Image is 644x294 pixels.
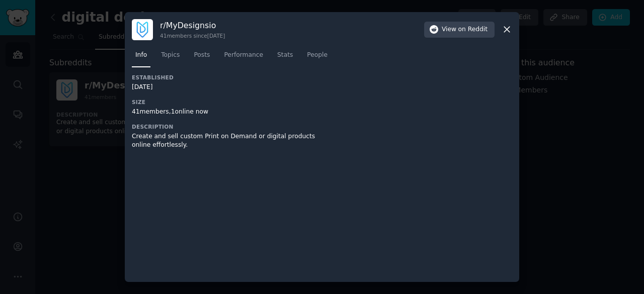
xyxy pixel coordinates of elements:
[132,123,322,130] h3: Description
[303,47,331,68] a: People
[160,20,225,31] h3: r/ MyDesignsio
[442,25,488,34] span: View
[135,51,147,60] span: Info
[194,51,210,60] span: Posts
[157,47,183,68] a: Topics
[458,25,488,34] span: on Reddit
[132,108,322,117] div: 41 members, 1 online now
[132,83,322,92] div: [DATE]
[160,32,225,39] div: 41 members since [DATE]
[307,51,328,60] span: People
[277,51,293,60] span: Stats
[132,132,322,150] div: Create and sell custom Print on Demand or digital products online effortlessly.
[274,47,296,68] a: Stats
[161,51,180,60] span: Topics
[190,47,213,68] a: Posts
[132,47,150,68] a: Info
[132,19,153,40] img: MyDesignsio
[224,51,263,60] span: Performance
[220,47,267,68] a: Performance
[132,74,322,81] h3: Established
[424,22,495,38] button: Viewon Reddit
[132,99,322,106] h3: Size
